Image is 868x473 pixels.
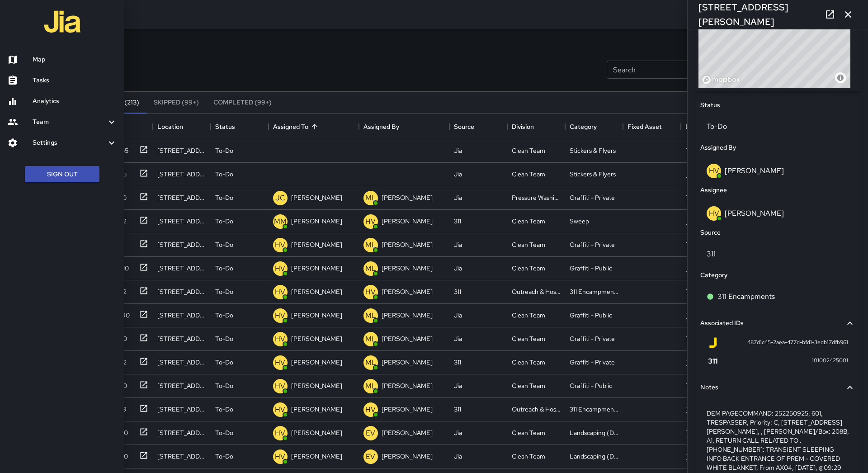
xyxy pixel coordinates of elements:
[33,138,106,148] h6: Settings
[44,4,80,40] img: jia-logo
[25,166,99,183] button: Sign Out
[33,76,117,85] h6: Tasks
[33,55,117,65] h6: Map
[33,117,106,127] h6: Team
[33,96,117,106] h6: Analytics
